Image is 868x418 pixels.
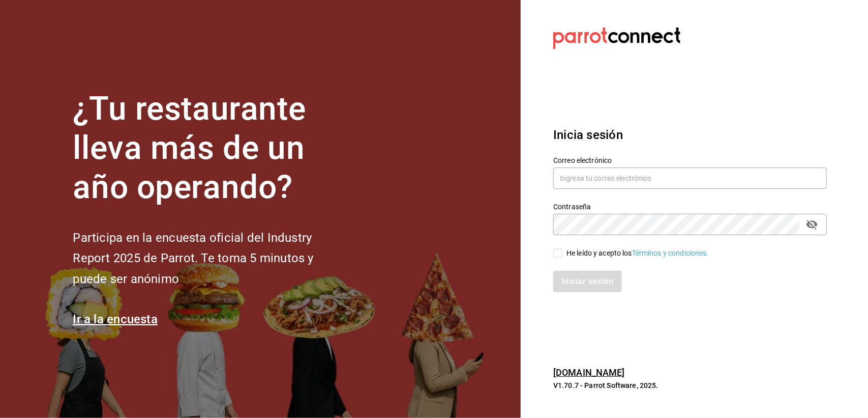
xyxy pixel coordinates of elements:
[73,228,347,290] h2: Participa en la encuesta oficial del Industry Report 2025 de Parrot. Te toma 5 minutos y puede se...
[553,126,827,144] h3: Inicia sesión
[803,216,821,233] button: passwordField
[73,312,158,326] a: Ir a la encuesta
[553,168,827,189] input: Ingresa tu correo electrónico
[632,249,709,257] a: Términos y condiciones.
[566,248,709,259] div: He leído y acepto los
[553,204,827,211] label: Contraseña
[73,90,347,207] h1: ¿Tu restaurante lleva más de un año operando?
[553,367,625,378] a: [DOMAIN_NAME]
[553,157,827,164] label: Correo electrónico
[553,380,827,391] p: V1.70.7 - Parrot Software, 2025.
